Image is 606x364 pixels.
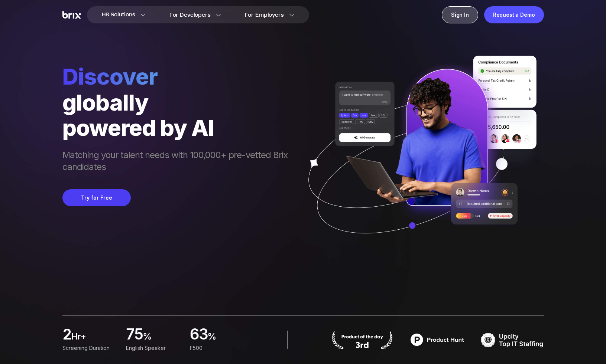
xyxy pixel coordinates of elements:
[71,331,117,345] span: hr+
[189,328,207,342] span: 63
[102,9,135,21] span: HR Solutions
[245,11,284,19] span: For Employers
[62,63,295,90] span: Discover
[126,328,143,342] span: 75
[62,189,131,206] button: Try for Free
[331,331,394,349] img: product hunt badge
[143,331,181,345] span: %
[169,11,211,19] span: For Developers
[189,344,244,352] div: F500
[126,344,181,352] div: English Speaker
[62,149,295,174] span: Matching your talent needs with 100,000+ pre-vetted Brix candidates
[442,6,478,23] a: Sign In
[62,90,295,115] div: globally
[295,56,544,255] img: ai generate
[406,331,469,349] img: product hunt badge
[62,115,295,140] div: powered by AI
[62,328,71,342] span: 2
[62,344,117,352] div: Screening duration
[484,6,544,23] a: Request a Demo
[207,331,244,345] span: %
[481,331,544,349] img: TOP IT STAFFING
[62,11,81,19] img: Brix Logo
